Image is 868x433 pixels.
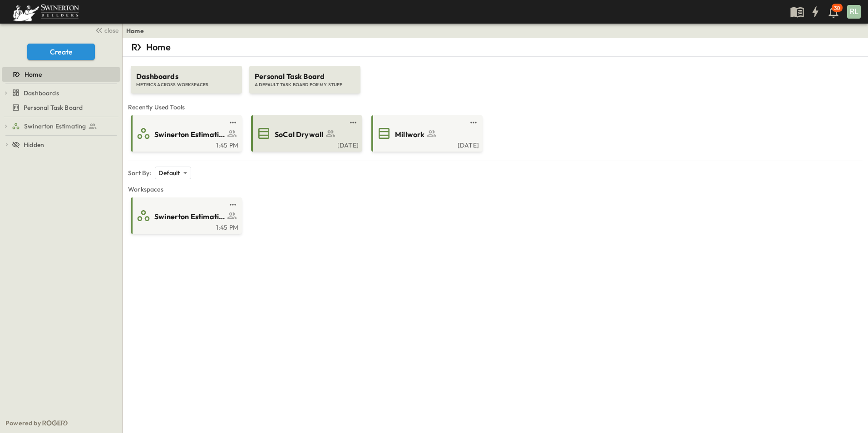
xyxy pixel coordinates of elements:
span: Personal Task Board [24,103,83,112]
a: DashboardsMETRICS ACROSS WORKSPACES [130,57,243,93]
span: Recently Used Tools [128,103,863,112]
a: Swinerton Estimating [12,120,118,133]
div: Personal Task Boardtest [2,100,120,115]
div: Default [155,167,191,179]
span: Millwork [395,129,424,140]
span: Swinerton Estimating [154,212,225,222]
p: Sort By: [128,168,151,177]
a: [DATE] [253,141,359,148]
button: close [91,24,120,36]
p: Home [146,41,171,54]
a: Personal Task BoardA DEFAULT TASK BOARD FOR MY STUFF [248,57,361,93]
span: Hidden [24,140,44,149]
span: SoCal Drywall [275,129,323,140]
button: test [348,117,359,128]
a: [DATE] [373,141,479,148]
span: close [104,26,118,35]
a: SoCal Drywall [253,126,359,141]
button: test [468,117,479,128]
div: RL [847,5,861,19]
a: 1:45 PM [133,141,238,148]
a: Swinerton Estimating [133,208,238,223]
button: RL [846,4,862,20]
span: Workspaces [128,185,863,194]
span: Dashboards [136,71,237,82]
span: METRICS ACROSS WORKSPACES [136,82,237,88]
span: Home [25,70,42,79]
span: A DEFAULT TASK BOARD FOR MY STUFF [255,82,355,88]
button: test [227,117,238,128]
img: 6c363589ada0b36f064d841b69d3a419a338230e66bb0a533688fa5cc3e9e735.png [11,2,81,21]
span: Swinerton Estimating [154,129,225,140]
a: Swinerton Estimating [133,126,238,141]
span: Swinerton Estimating [24,122,86,131]
nav: breadcrumbs [126,26,149,35]
a: Dashboards [12,87,118,99]
button: Create [27,44,95,60]
a: 1:45 PM [133,223,238,230]
span: Personal Task Board [255,71,355,82]
p: Default [158,168,180,177]
a: Personal Task Board [2,101,118,114]
a: Home [126,26,144,35]
div: Swinerton Estimatingtest [2,119,120,133]
a: Millwork [373,126,479,141]
button: test [227,199,238,210]
p: 30 [834,5,840,12]
a: Home [2,68,118,81]
span: Dashboards [24,89,59,98]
